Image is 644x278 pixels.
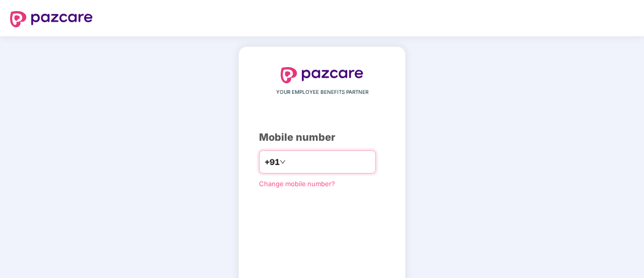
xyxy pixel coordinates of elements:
span: YOUR EMPLOYEE BENEFITS PARTNER [276,88,368,96]
span: down [280,159,286,165]
img: logo [281,67,363,83]
a: Change mobile number? [259,180,335,188]
img: logo [10,11,93,27]
div: Mobile number [259,130,385,145]
span: +91 [265,156,280,169]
